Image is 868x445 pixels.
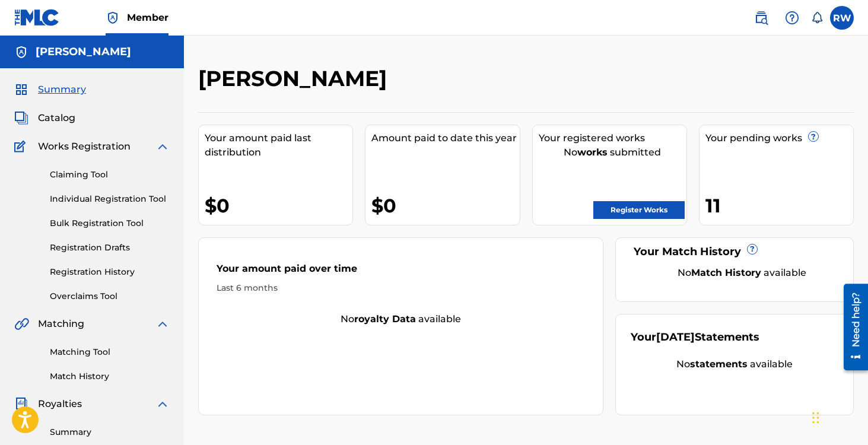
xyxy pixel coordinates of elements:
[38,317,84,331] span: Matching
[812,400,819,436] div: Drag
[50,370,170,383] a: Match History
[14,139,30,154] img: Works Registration
[631,244,838,260] div: Your Match History
[14,111,75,125] a: CatalogCatalog
[127,11,168,24] span: Member
[14,82,28,97] img: Summary
[50,266,170,278] a: Registration History
[50,193,170,205] a: Individual Registration Tool
[631,357,838,371] div: No available
[705,192,853,219] div: 11
[809,388,868,445] iframe: Chat Widget
[809,132,818,141] span: ?
[205,131,352,160] div: Your amount paid last distribution
[371,131,519,145] div: Amount paid to date this year
[155,139,170,154] img: expand
[199,312,603,326] div: No available
[38,139,131,154] span: Works Registration
[690,358,748,370] strong: statements
[38,111,75,125] span: Catalog
[749,6,773,30] a: Public Search
[785,11,799,25] img: help
[577,147,608,158] strong: works
[14,9,60,26] img: MLC Logo
[14,82,86,97] a: SummarySummary
[38,397,82,411] span: Royalties
[50,217,170,230] a: Bulk Registration Tool
[748,244,757,254] span: ?
[50,346,170,358] a: Matching Tool
[656,330,695,344] span: [DATE]
[155,317,170,331] img: expand
[830,6,854,30] div: User Menu
[36,45,131,59] h5: Reuben Whetten
[811,12,823,24] div: Notifications
[539,131,686,145] div: Your registered works
[593,201,685,219] a: Register Works
[835,279,868,375] iframe: Resource Center
[106,11,120,25] img: Top Rightsholder
[205,192,352,219] div: $0
[14,111,28,125] img: Catalog
[50,426,170,438] a: Summary
[38,82,86,97] span: Summary
[539,145,686,160] div: No submitted
[217,282,585,294] div: Last 6 months
[50,290,170,303] a: Overclaims Tool
[754,11,768,25] img: search
[780,6,804,30] div: Help
[371,192,519,219] div: $0
[631,329,759,345] div: Your Statements
[155,397,170,411] img: expand
[14,397,28,411] img: Royalties
[705,131,853,145] div: Your pending works
[691,267,761,278] strong: Match History
[354,313,416,325] strong: royalty data
[50,241,170,254] a: Registration Drafts
[198,65,393,92] h2: [PERSON_NAME]
[646,266,838,280] div: No available
[50,169,170,181] a: Claiming Tool
[14,45,28,59] img: Accounts
[14,317,29,331] img: Matching
[217,262,585,282] div: Your amount paid over time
